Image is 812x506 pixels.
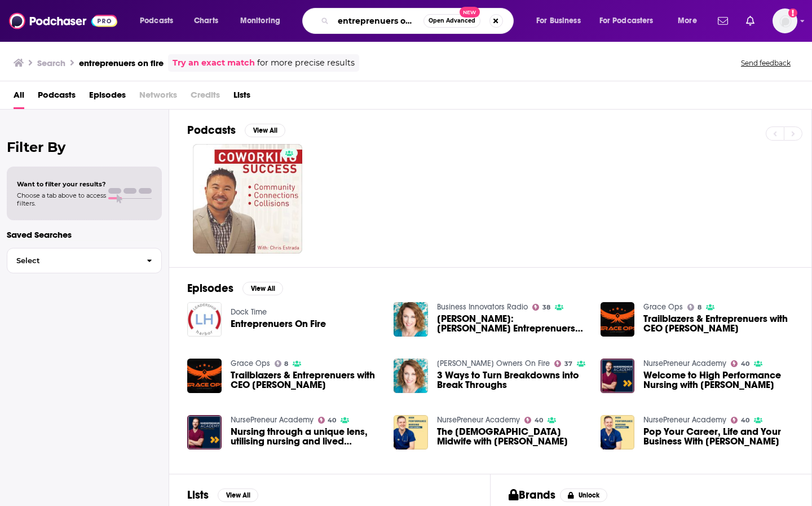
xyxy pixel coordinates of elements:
span: Charts [194,13,218,29]
a: Pop Your Career, Life and Your Business With Bec McFarland [643,427,793,446]
a: Trailblazers & Entreprenuers with CEO George Burns [643,314,793,333]
a: Business Innovators Radio [437,302,528,312]
svg: Add a profile image [788,8,797,18]
span: 40 [535,418,543,423]
span: Choose a tab above to access filters. [17,191,106,207]
span: 40 [741,361,749,367]
a: Entreprenuers On Fire [231,319,326,329]
span: Credits [191,86,220,109]
span: More [678,13,697,29]
span: Pop Your Career, Life and Your Business With [PERSON_NAME] [643,427,793,446]
a: NursePreneur Academy [643,359,726,368]
span: New [460,7,480,18]
a: All [14,86,24,109]
a: Pop Your Career, Life and Your Business With Bec McFarland [601,415,635,450]
span: 40 [741,418,749,423]
button: open menu [670,12,711,30]
a: 40 [318,417,337,424]
img: Entreprenuers On Fire [187,302,222,337]
a: EpisodesView All [187,281,283,295]
h2: Brands [509,488,555,502]
button: View All [242,282,283,295]
a: Welcome to High Performance Nursing with Liam Caswell [601,359,635,393]
button: open menu [592,12,670,30]
button: open menu [528,12,595,30]
button: View All [218,488,258,502]
a: NursePreneur Academy [643,415,726,425]
a: 38 [532,304,550,311]
a: PodcastsView All [187,123,285,137]
img: Podchaser - Follow, Share and Rate Podcasts [9,10,117,32]
span: 37 [564,361,572,367]
span: 8 [284,361,288,367]
span: For Podcasters [599,13,654,29]
a: Lists [233,86,250,109]
span: For Business [536,13,581,29]
span: 8 [698,305,701,310]
span: for more precise results [257,56,355,69]
span: Logged in as tinajoell1 [773,8,797,33]
button: Show profile menu [773,8,797,33]
img: 3 Ways to Turn Breakdowns into Break Throughs [394,359,428,393]
a: 8 [687,304,701,311]
button: View All [245,124,285,137]
span: [PERSON_NAME]: [PERSON_NAME] Entreprenuers on Fire [437,314,587,333]
a: 37 [554,360,572,367]
a: 40 [731,360,749,367]
button: Unlock [560,488,608,502]
a: Podcasts [38,86,76,109]
span: The [DEMOGRAPHIC_DATA] Midwife with [PERSON_NAME] [437,427,587,446]
a: Grace Ops [231,359,270,368]
h2: Podcasts [187,123,236,137]
span: Monitoring [240,13,280,29]
span: Open Advanced [429,18,475,24]
span: Select [7,257,138,264]
h2: Episodes [187,281,233,295]
a: Episodes [89,86,126,109]
a: Nursing through a unique lens, utilising nursing and lived experience to positively enhance patie... [231,427,381,446]
img: User Profile [773,8,797,33]
a: Trailblazers & Entreprenuers with CEO George Burns [187,359,222,393]
a: Welcome to High Performance Nursing with Liam Caswell [643,370,793,390]
h3: entreprenuers on fire [79,58,164,68]
a: Charts [187,12,225,30]
button: Send feedback [738,58,794,68]
h3: Search [37,58,65,68]
h2: Lists [187,488,209,502]
a: 3 Ways to Turn Breakdowns into Break Throughs [437,370,587,390]
input: Search podcasts, credits, & more... [333,12,423,30]
span: 38 [542,305,550,310]
a: CHRISTINA MARIE WEBER: Christian Entreprenuers on Fire [437,314,587,333]
a: NursePreneur Academy [437,415,520,425]
span: Welcome to High Performance Nursing with [PERSON_NAME] [643,370,793,390]
a: Dock Time [231,307,267,317]
a: 40 [731,417,749,424]
span: Trailblazers & Entreprenuers with CEO [PERSON_NAME] [231,370,381,390]
img: Nursing through a unique lens, utilising nursing and lived experience to positively enhance patie... [187,415,222,450]
a: ListsView All [187,488,258,502]
span: Want to filter your results? [17,180,106,188]
h2: Filter By [7,139,162,155]
a: Christian Biz Owners On Fire [437,359,550,368]
a: The Male Midwife with Liam Jackson [437,427,587,446]
a: Grace Ops [643,302,683,312]
span: Podcasts [140,13,173,29]
a: Show notifications dropdown [742,11,759,30]
img: CHRISTINA MARIE WEBER: Christian Entreprenuers on Fire [394,302,428,337]
a: Show notifications dropdown [713,11,732,30]
button: Open AdvancedNew [423,14,480,28]
p: Saved Searches [7,229,162,240]
button: open menu [232,12,295,30]
span: 40 [328,418,336,423]
a: 40 [524,417,543,424]
img: Trailblazers & Entreprenuers with CEO George Burns [601,302,635,337]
